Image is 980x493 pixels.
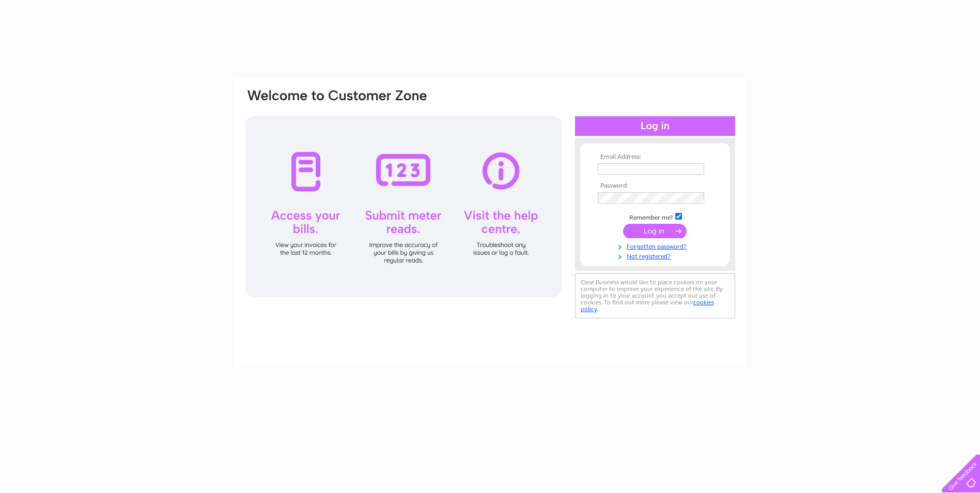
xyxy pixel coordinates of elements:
[595,153,715,161] th: Email Address:
[575,273,735,318] div: Clear Business would like to place cookies on your computer to improve your experience of the sit...
[623,224,687,238] input: Submit
[598,241,715,251] a: Forgotten password?
[595,211,715,222] td: Remember me?
[598,251,715,260] a: Not registered?
[595,182,715,190] th: Password:
[581,299,714,313] a: cookies policy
